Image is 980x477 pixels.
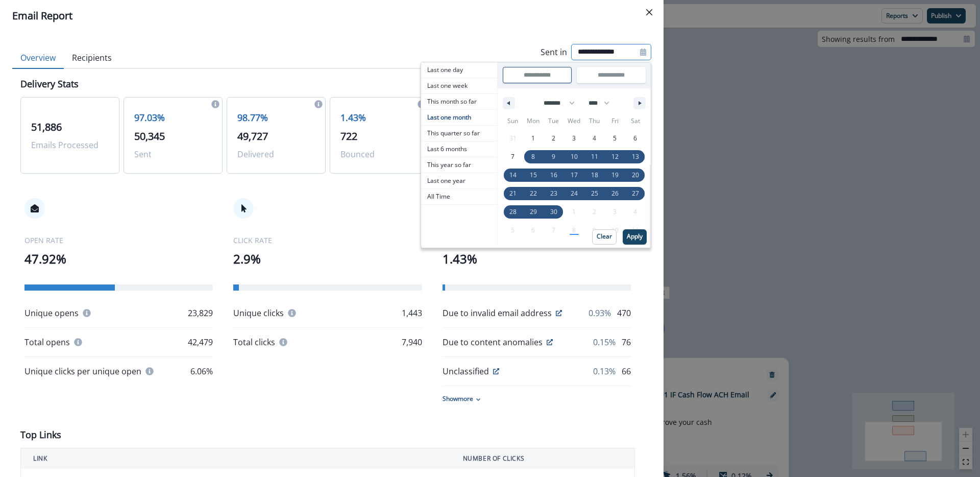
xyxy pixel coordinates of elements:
button: 6 [625,129,646,148]
p: 7,940 [402,336,422,348]
span: 13 [632,148,639,166]
p: Delivered [237,148,315,160]
span: 17 [571,166,578,184]
p: 0.93% [589,307,611,319]
p: Unique clicks per unique open [24,365,141,377]
span: 18 [591,166,598,184]
button: Overview [12,47,64,69]
span: 4 [593,129,596,148]
span: 16 [550,166,557,184]
span: 5 [613,129,617,148]
span: 49,727 [237,129,268,143]
button: 24 [564,184,584,203]
button: Last one year [421,173,497,189]
button: 3 [564,129,584,148]
p: Unclassified [443,365,489,377]
p: Bounced [340,148,418,160]
span: 8 [531,148,535,166]
button: 14 [503,166,523,184]
span: 24 [571,184,578,203]
p: Show more [443,394,473,403]
p: 98.77% [237,111,315,125]
p: Apply [627,233,643,240]
span: 10 [571,148,578,166]
button: 26 [605,184,625,203]
button: This quarter so far [421,126,497,141]
span: This quarter so far [421,126,497,141]
button: 13 [625,148,646,166]
span: Sat [625,113,646,129]
span: 1 [531,129,535,148]
p: 2.9% [233,250,422,268]
p: 0.13% [593,365,616,377]
p: 0.15% [593,336,616,348]
button: 21 [503,184,523,203]
span: 6 [633,129,637,148]
p: 470 [617,307,631,319]
button: 17 [564,166,584,184]
div: Email Report [12,8,651,23]
button: 4 [584,129,605,148]
button: Clear [592,229,617,245]
p: 1.43% [443,250,631,268]
span: 15 [530,166,537,184]
th: LINK [21,448,451,469]
button: Apply [623,229,647,245]
span: 29 [530,203,537,221]
button: 18 [584,166,605,184]
span: All Time [421,189,497,204]
button: 29 [523,203,544,221]
span: 2 [552,129,555,148]
span: 25 [591,184,598,203]
span: Sun [503,113,523,129]
span: Last 6 months [421,141,497,157]
th: NUMBER OF CLICKS [451,448,635,469]
p: Due to invalid email address [443,307,552,319]
span: Last one month [421,110,497,125]
span: 12 [611,148,619,166]
p: Total opens [24,336,70,348]
button: 8 [523,148,544,166]
span: 26 [611,184,619,203]
button: This month so far [421,94,497,110]
p: Sent in [541,46,567,58]
button: All Time [421,189,497,205]
button: Last one week [421,78,497,94]
button: 15 [523,166,544,184]
span: 30 [550,203,557,221]
p: 47.92% [24,250,213,268]
p: 66 [622,365,631,377]
p: OPEN RATE [24,235,213,246]
span: 27 [632,184,639,203]
p: 97.03% [134,111,212,125]
p: 23,829 [188,307,213,319]
span: Wed [564,113,584,129]
p: Unique clicks [233,307,284,319]
button: 27 [625,184,646,203]
span: 20 [632,166,639,184]
button: 16 [544,166,564,184]
span: 722 [340,129,357,143]
button: 20 [625,166,646,184]
span: Fri [605,113,625,129]
p: 6.06% [190,365,213,377]
p: 1.43% [340,111,418,125]
span: 50,345 [134,129,165,143]
p: 1,443 [402,307,422,319]
span: Mon [523,113,544,129]
span: 9 [552,148,555,166]
span: 11 [591,148,598,166]
button: 28 [503,203,523,221]
button: Last one day [421,62,497,78]
p: Clear [597,233,612,240]
p: Sent [134,148,212,160]
button: 1 [523,129,544,148]
p: Total clicks [233,336,275,348]
button: Close [641,4,657,20]
span: 23 [550,184,557,203]
p: Top Links [20,428,61,442]
button: 22 [523,184,544,203]
button: 12 [605,148,625,166]
span: 51,886 [31,120,62,134]
button: 19 [605,166,625,184]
